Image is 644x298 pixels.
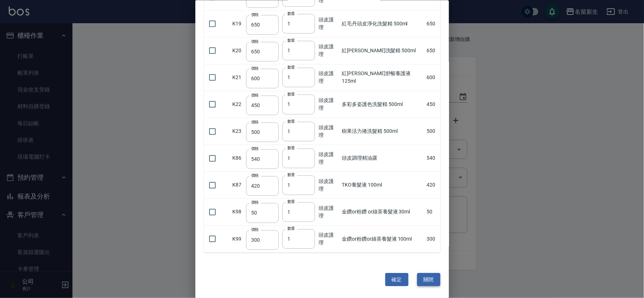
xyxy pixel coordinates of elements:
label: 價格 [251,200,259,205]
label: 價格 [251,173,259,179]
label: 數量 [287,65,295,70]
label: 價格 [251,146,259,152]
td: 紅[PERSON_NAME]洗髮精 500ml [340,37,425,64]
td: 500 [425,118,440,145]
td: 450 [425,91,440,118]
label: 價格 [251,65,259,71]
td: K98 [231,199,245,225]
label: 數量 [287,38,295,43]
td: K20 [231,37,245,64]
label: 數量 [287,118,295,124]
td: K87 [231,172,245,199]
label: 數量 [287,91,295,97]
td: 金鑽or粉鑽or綠茶養髮液 100ml [340,226,425,253]
td: 420 [425,172,440,199]
td: K23 [231,118,245,145]
td: 頭皮護理 [317,64,340,91]
td: 金鑽or粉鑽 or綠茶養髮液 30ml [340,199,425,225]
td: 300 [425,226,440,253]
td: 頭皮護理 [317,118,340,145]
td: 600 [425,64,440,91]
td: 紅[PERSON_NAME]舒暢養護液 125ml [340,64,425,91]
label: 價格 [251,119,259,125]
td: 頭皮護理 [317,172,340,199]
td: 頭皮調理精油露 [340,145,425,172]
td: 650 [425,11,440,37]
td: 樹果活力捲洗髮精 500ml [340,118,425,145]
label: 價格 [251,12,259,17]
td: K21 [231,64,245,91]
td: 650 [425,37,440,64]
td: 頭皮護理 [317,37,340,64]
label: 數量 [287,226,295,232]
td: K99 [231,226,245,253]
label: 價格 [251,227,259,232]
td: K22 [231,91,245,118]
label: 數量 [287,199,295,204]
button: 確定 [385,273,408,286]
td: 頭皮護理 [317,226,340,253]
td: 紅毛丹頭皮淨化洗髮精 500ml [340,11,425,37]
td: 多彩多姿護色洗髮精 500ml [340,91,425,118]
label: 數量 [287,172,295,177]
label: 數量 [287,145,295,151]
button: 關閉 [417,273,440,286]
td: 頭皮護理 [317,91,340,118]
td: 50 [425,199,440,225]
td: 頭皮護理 [317,11,340,37]
td: TKO養髮液 100ml [340,172,425,199]
td: K86 [231,145,245,172]
label: 價格 [251,38,259,44]
label: 價格 [251,92,259,98]
td: 頭皮護理 [317,199,340,225]
label: 數量 [287,11,295,16]
td: 540 [425,145,440,172]
td: 頭皮護理 [317,145,340,172]
td: K19 [231,11,245,37]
